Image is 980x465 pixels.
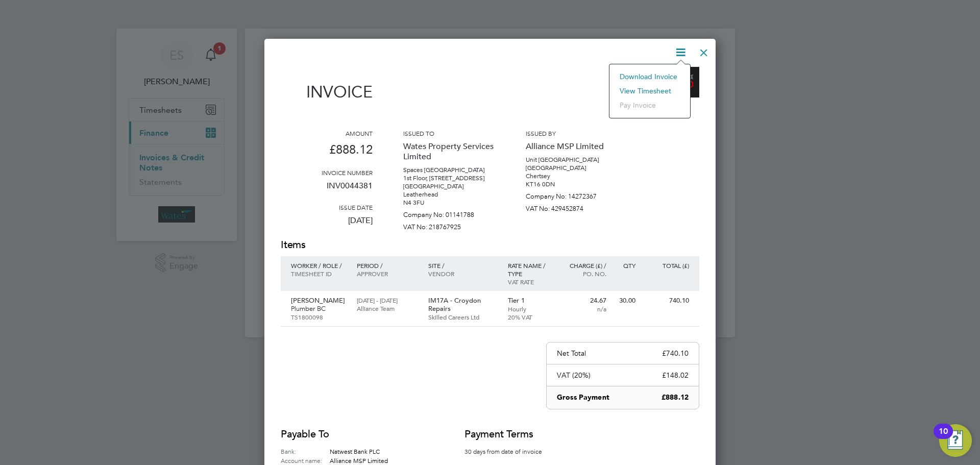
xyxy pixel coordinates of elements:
p: [GEOGRAPHIC_DATA] [526,164,618,172]
p: Leatherhead [403,190,495,199]
p: Spaces [GEOGRAPHIC_DATA] [403,166,495,174]
p: Vendor [428,270,498,278]
p: VAT rate [508,278,552,286]
p: n/a [562,305,606,313]
p: Unit [GEOGRAPHIC_DATA] [526,156,618,164]
span: Natwest Bank PLC [330,447,380,455]
h2: Payment terms [464,427,556,442]
p: VAT No: 218767925 [403,219,495,231]
p: Wates Property Services Limited [403,137,495,166]
p: VAT No: 429452874 [526,201,618,213]
p: N4 3FU [403,199,495,207]
p: 30.00 [617,297,635,305]
div: 10 [939,431,948,445]
p: Total (£) [646,261,689,270]
h3: Invoice number [281,168,373,177]
p: Po. No. [562,270,606,278]
p: 740.10 [646,297,689,305]
p: 1st Floor, [STREET_ADDRESS] [403,174,495,182]
p: [DATE] - [DATE] [357,296,418,304]
p: IM17A - Croydon Repairs [428,297,498,313]
p: Gross Payment [557,393,609,403]
span: Alliance MSP Limited [330,456,388,464]
p: 20% VAT [508,313,552,321]
h1: Invoice [281,82,373,102]
h3: Amount [281,129,373,137]
p: Tier 1 [508,297,552,305]
p: INV0044381 [281,177,373,203]
h2: Payable to [281,427,434,442]
p: Net Total [557,349,586,358]
p: Charge (£) / [562,261,606,270]
li: Download Invoice [615,69,685,84]
h3: Issued to [403,129,495,137]
label: Account name: [281,456,330,465]
p: [PERSON_NAME] [291,297,347,305]
p: Rate name / type [508,261,552,278]
p: Company No: 14272367 [526,188,618,201]
p: 30 days from date of invoice [464,447,556,456]
p: £888.12 [661,393,689,403]
p: Alliance MSP Limited [526,137,618,156]
p: Skilled Careers Ltd [428,313,498,321]
p: £740.10 [662,349,689,358]
h3: Issue date [281,203,373,211]
p: VAT (20%) [557,371,591,380]
p: Timesheet ID [291,270,347,278]
p: Company No: 01141788 [403,207,495,219]
p: KT16 0DN [526,180,618,188]
p: 24.67 [562,297,606,305]
label: Bank: [281,447,330,456]
h3: Issued by [526,129,618,137]
li: Pay invoice [615,98,685,112]
p: QTY [617,261,635,270]
p: Chertsey [526,172,618,180]
p: Site / [428,261,498,270]
p: Alliance Team [357,304,418,312]
button: Open Resource Center, 10 new notifications [939,424,972,457]
p: [GEOGRAPHIC_DATA] [403,182,495,190]
p: £888.12 [281,137,373,168]
p: £148.02 [662,371,689,380]
li: View timesheet [615,84,685,98]
p: TS1800098 [291,313,347,321]
p: [DATE] [281,211,373,238]
p: Approver [357,270,418,278]
p: Plumber BC [291,305,347,313]
p: Period / [357,261,418,270]
h2: Items [281,238,699,252]
p: Hourly [508,305,552,313]
p: Worker / Role / [291,261,347,270]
